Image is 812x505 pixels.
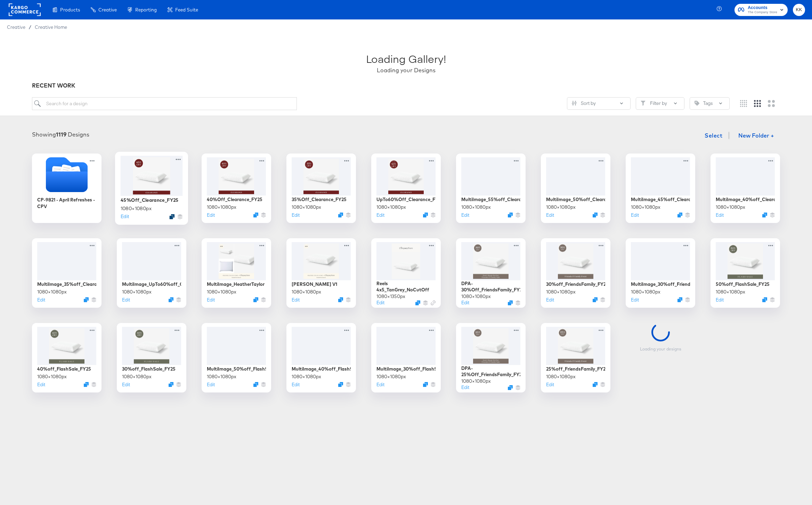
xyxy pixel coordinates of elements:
[371,154,441,223] div: UpTo60%Off_Clearance_FY251080×1080pxEditDuplicate
[748,4,777,11] span: Accounts
[461,299,469,306] button: Edit
[169,214,174,219] svg: Duplicate
[541,238,610,308] div: 30%off_FriendsFamily_FY251080×1080pxEditDuplicate
[292,381,300,388] button: Edit
[121,213,129,220] button: Edit
[366,51,446,66] div: Loading Gallery!
[122,366,176,372] div: 30%off_FlashSale_FY25
[169,382,173,387] button: Duplicate
[371,238,441,308] div: Reels 4x5_TanGrey_NoCutOff1080×1350pxEditDuplicate
[207,297,215,303] button: Edit
[169,297,173,302] button: Duplicate
[793,4,805,16] button: KK
[37,281,96,288] div: MultiImage_35%off_Clearance_FY25
[37,197,96,209] div: CP-9821 - April Refreshes - CPV
[423,382,428,387] svg: Duplicate
[593,213,598,217] button: Duplicate
[253,297,258,302] button: Duplicate
[135,7,157,13] span: Reporting
[593,297,598,302] svg: Duplicate
[546,366,605,372] div: 25%off_FriendsFamily_FY25
[677,213,682,217] button: Duplicate
[631,204,660,210] div: 1080 × 1080 px
[56,131,66,138] strong: 1119
[60,7,80,13] span: Products
[376,381,384,388] button: Edit
[292,196,347,203] div: 35%Off_Clearance_FY25
[202,323,271,392] div: MultiImage_50%off_FlashSale_FY251080×1080pxEditDuplicate
[710,238,780,308] div: 50%off_FlashSale_FY251080×1080pxEditDuplicate
[546,212,554,218] button: Edit
[376,299,384,306] button: Edit
[762,297,767,302] button: Duplicate
[32,238,101,308] div: MultiImage_35%off_Clearance_FY251080×1080pxEditDuplicate
[631,212,639,218] button: Edit
[508,213,513,217] svg: Duplicate
[292,289,321,295] div: 1080 × 1080 px
[37,289,67,295] div: 1080 × 1080 px
[423,213,428,217] svg: Duplicate
[338,297,343,302] svg: Duplicate
[121,205,152,212] div: 1080 × 1080 px
[376,366,436,372] div: MultiImage_30%off_FlashSale_FY25
[117,323,186,392] div: 30%off_FlashSale_FY251080×1080pxEditDuplicate
[376,373,406,380] div: 1080 × 1080 px
[376,204,406,210] div: 1080 × 1080 px
[546,297,554,303] button: Edit
[636,97,684,110] button: FilterFilter by
[377,66,436,74] div: Loading your Designs
[431,300,436,305] svg: Link
[677,297,682,302] svg: Duplicate
[754,100,761,107] svg: Medium grid
[631,196,690,203] div: MultiImage_45%off_Clearance_FY25
[461,293,491,300] div: 1080 × 1080 px
[32,157,101,192] svg: Folder
[572,101,577,106] svg: Sliders
[461,378,491,384] div: 1080 × 1080 px
[768,100,775,107] svg: Large grid
[253,382,258,387] svg: Duplicate
[508,300,513,305] svg: Duplicate
[508,385,513,390] svg: Duplicate
[641,101,645,106] svg: Filter
[740,100,747,107] svg: Small grid
[207,204,236,210] div: 1080 × 1080 px
[207,373,236,380] div: 1080 × 1080 px
[37,373,67,380] div: 1080 × 1080 px
[122,381,130,388] button: Edit
[748,10,777,15] span: The Company Store
[461,212,469,218] button: Edit
[84,297,89,302] svg: Duplicate
[122,373,152,380] div: 1080 × 1080 px
[415,300,420,305] svg: Duplicate
[35,24,67,30] a: Creative Home
[117,238,186,308] div: MultiImage_UpTo60%off_Clearance_FY251080×1080pxEditDuplicate
[456,323,526,392] div: DPA-25%Off_FriendsFamily_FY251080×1080pxEditDuplicate
[253,213,258,217] button: Duplicate
[376,293,405,300] div: 1080 × 1350 px
[338,213,343,217] svg: Duplicate
[546,373,576,380] div: 1080 × 1080 px
[292,366,351,372] div: MultiImage_40%off_FlashSale_FY25
[716,196,775,203] div: MultiImage_40%off_Clearance_FY25
[292,212,300,218] button: Edit
[25,24,35,30] span: /
[546,204,576,210] div: 1080 × 1080 px
[84,382,89,387] svg: Duplicate
[631,281,690,288] div: MultiImage_30%off_FriendsFamily_FY25
[546,289,576,295] div: 1080 × 1080 px
[37,366,91,372] div: 40%off_FlashSale_FY25
[122,281,181,288] div: MultiImage_UpTo60%off_Clearance_FY25
[202,238,271,308] div: MultiImage_HeatherTaylor1080×1080pxEditDuplicate
[546,196,605,203] div: MultiImage_50%off_Clearance_FY25
[461,204,491,210] div: 1080 × 1080 px
[202,154,271,223] div: 40%Off_Clearance_FY251080×1080pxEditDuplicate
[456,154,526,223] div: MultiImage_55%off_Clearance_FY251080×1080pxEditDuplicate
